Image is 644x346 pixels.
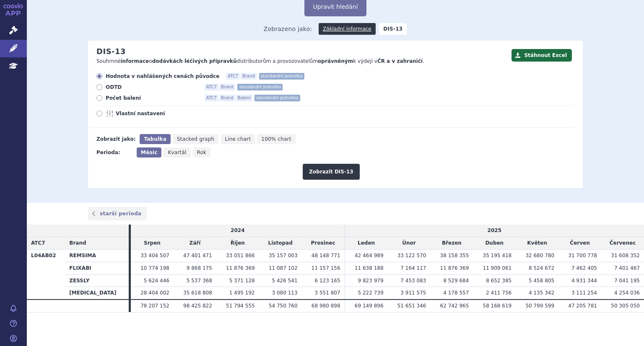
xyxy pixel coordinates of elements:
[219,95,235,101] span: Brand
[254,95,300,101] span: standardní jednotka
[614,265,640,271] span: 7 401 467
[106,95,198,101] span: Počet balení
[358,290,383,296] span: 5 222 739
[611,253,640,258] span: 31 608 352
[319,23,376,35] a: Základní informace
[483,253,512,258] span: 35 195 418
[259,73,304,80] span: standardní jednotka
[345,237,387,250] td: Leden
[312,253,340,258] span: 48 148 771
[65,262,129,274] th: FLIXABI
[345,225,644,237] td: 2025
[121,58,149,64] strong: informace
[116,110,208,117] span: Vlastní nastavení
[483,303,512,309] span: 58 168 619
[96,134,135,144] div: Zobrazit jako:
[183,253,212,258] span: 47 401 471
[355,253,384,258] span: 42 464 989
[168,150,186,155] span: Kvartál
[302,237,345,250] td: Prosinec
[571,290,597,296] span: 3 111 254
[355,265,384,271] span: 11 638 188
[315,290,340,296] span: 3 551 807
[219,84,235,90] span: Brand
[611,303,640,309] span: 50 305 050
[27,249,65,300] th: L04AB02
[187,265,212,271] span: 9 868 175
[379,23,407,35] strong: DIS-13
[512,49,572,62] button: Stáhnout Excel
[226,265,255,271] span: 11 876 369
[614,278,640,284] span: 7 041 195
[400,278,426,284] span: 7 453 083
[312,265,340,271] span: 11 157 156
[106,73,219,80] span: Hodnota v nahlášených cenách původce
[140,265,169,271] span: 10 774 198
[69,240,86,246] span: Brand
[65,274,129,287] th: ZESSLY
[96,58,507,65] p: Souhrnné o distributorům a provozovatelům k výdeji v .
[486,290,512,296] span: 2 411 756
[269,265,298,271] span: 11 087 102
[226,73,240,80] span: ATC7
[525,303,554,309] span: 50 799 599
[443,290,469,296] span: 4 178 557
[197,150,207,155] span: Rok
[65,249,129,262] th: REMSIMA
[226,303,255,309] span: 51 794 555
[183,303,212,309] span: 98 425 822
[259,237,302,250] td: Listopad
[358,278,383,284] span: 9 823 979
[261,136,291,142] span: 100% chart
[377,58,423,64] strong: ČR a v zahraničí
[303,164,359,180] button: Zobrazit DIS-13
[486,278,512,284] span: 8 652 385
[483,265,512,271] span: 11 909 061
[183,290,212,296] span: 35 618 808
[473,237,516,250] td: Duben
[430,237,473,250] td: Březen
[558,237,601,250] td: Červen
[568,253,597,258] span: 31 700 778
[152,58,237,64] strong: dodávkách léčivých přípravků
[312,303,340,309] span: 68 980 898
[140,253,169,258] span: 33 404 507
[31,240,45,246] span: ATC7
[241,73,257,80] span: Brand
[601,237,644,250] td: Červenec
[229,290,255,296] span: 1 495 192
[205,84,218,90] span: ATC7
[568,303,597,309] span: 47 205 781
[88,207,147,220] a: starší perioda
[106,84,198,90] span: ODTD
[264,23,312,35] span: Zobrazeno jako:
[226,253,255,258] span: 33 051 866
[96,47,126,56] h2: DIS-13
[318,58,353,64] strong: oprávněným
[269,303,298,309] span: 54 750 760
[131,237,174,250] td: Srpen
[400,265,426,271] span: 7 164 117
[65,287,129,300] th: [MEDICAL_DATA]
[144,136,166,142] span: Tabulka
[140,290,169,296] span: 28 404 002
[236,95,252,101] span: Balení
[140,303,169,309] span: 78 207 152
[571,265,597,271] span: 7 462 405
[225,136,251,142] span: Line chart
[187,278,212,284] span: 5 537 368
[315,278,340,284] span: 6 123 165
[529,278,554,284] span: 5 458 805
[272,278,298,284] span: 5 426 541
[355,303,384,309] span: 69 149 896
[440,265,469,271] span: 11 876 369
[397,253,426,258] span: 33 122 570
[177,136,214,142] span: Stacked graph
[571,278,597,284] span: 4 931 344
[229,278,255,284] span: 5 371 128
[529,290,554,296] span: 4 135 342
[400,290,426,296] span: 3 911 575
[96,147,132,158] div: Perioda:
[131,225,345,237] td: 2024
[614,290,640,296] span: 4 254 036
